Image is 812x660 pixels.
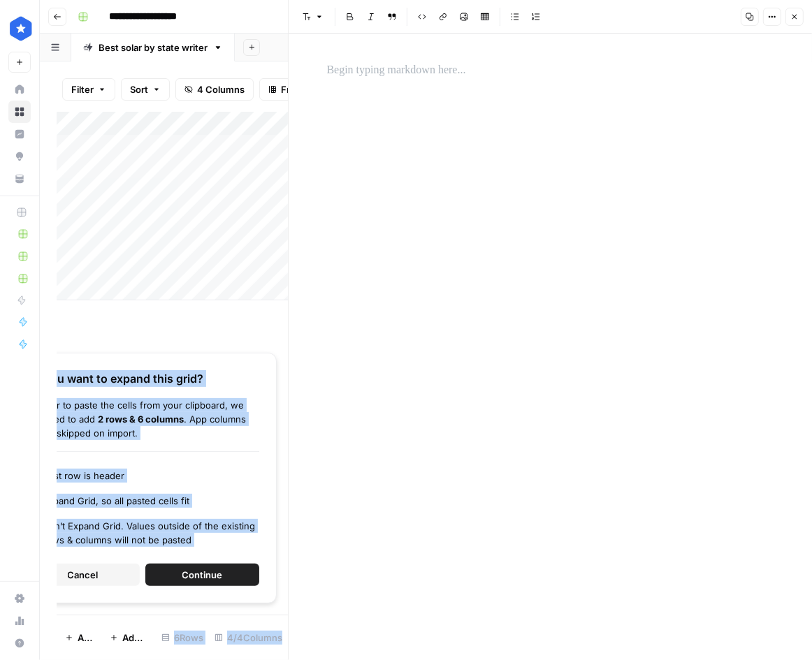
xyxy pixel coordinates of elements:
a: Home [8,78,31,101]
span: Continue [182,568,223,582]
a: Best solar by state writer [71,34,235,61]
button: 4 Columns [175,78,254,101]
div: Expand Grid, so all pasted cells fit [43,494,189,508]
a: Opportunities [8,145,31,168]
img: ConsumerAffairs Logo [8,16,34,41]
button: Help + Support [8,632,31,654]
span: Sort [130,82,148,96]
button: Continue [145,564,259,586]
button: Add Row [57,626,101,649]
b: 2 rows & 6 columns [98,413,184,425]
a: Your Data [8,168,31,190]
div: 4/4 Columns [209,626,288,649]
span: Cancel [68,568,99,582]
div: Do you want to expand this grid? [26,370,259,387]
a: Settings [8,587,31,610]
button: Freeze Columns [259,78,362,101]
span: Add 10 Rows [122,631,147,645]
a: Usage [8,610,31,632]
button: Workspace: ConsumerAffairs [8,11,31,46]
button: Filter [62,78,115,101]
div: In order to paste the cells from your clipboard, we will need to add . App columns will be skippe... [26,398,259,440]
span: Add Row [78,631,93,645]
button: Cancel [26,564,140,586]
div: First row is header [43,469,124,483]
a: Insights [8,123,31,145]
a: Browse [8,101,31,123]
div: Best solar by state writer [99,41,208,54]
span: 4 Columns [197,82,245,96]
div: 6 Rows [156,626,209,649]
span: Freeze Columns [281,82,353,96]
span: Filter [71,82,94,96]
button: Sort [121,78,170,101]
button: Add 10 Rows [101,626,156,649]
div: Don’t Expand Grid. Values outside of the existing rows & columns will not be pasted [43,519,259,547]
